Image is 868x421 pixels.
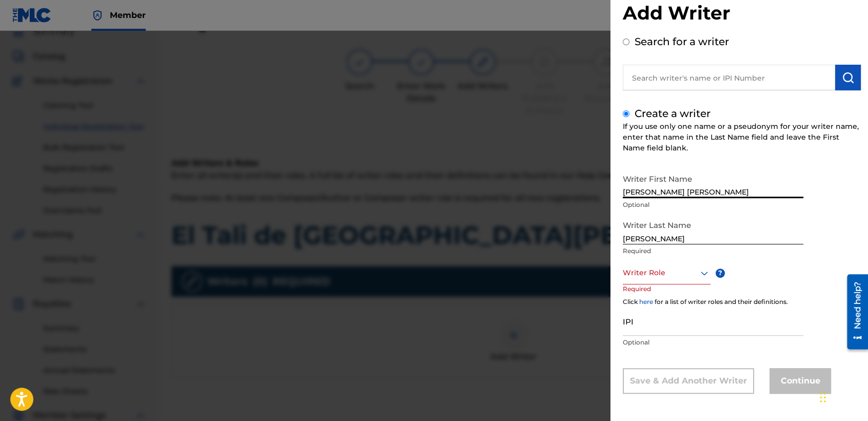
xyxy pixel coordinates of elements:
div: If you use only one name or a pseudonym for your writer name, enter that name in the Last Name fi... [623,121,861,154]
a: here [639,298,653,305]
label: Search for a writer [635,35,729,48]
div: Arrastrar [820,382,826,413]
span: Member [110,9,146,21]
label: Create a writer [635,107,711,120]
input: Search writer's name or IPI Number [623,65,835,90]
img: MLC Logo [12,8,52,23]
img: Search Works [842,71,854,84]
p: Optional [623,200,803,209]
p: Optional [623,338,803,347]
p: Required [623,284,662,308]
img: Top Rightsholder [91,9,104,22]
p: Required [623,246,803,256]
div: Widget de chat [817,372,868,421]
iframe: Resource Center [839,271,868,353]
div: Click for a list of writer roles and their definitions. [623,297,861,307]
span: ? [716,269,725,278]
iframe: Chat Widget [817,372,868,421]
